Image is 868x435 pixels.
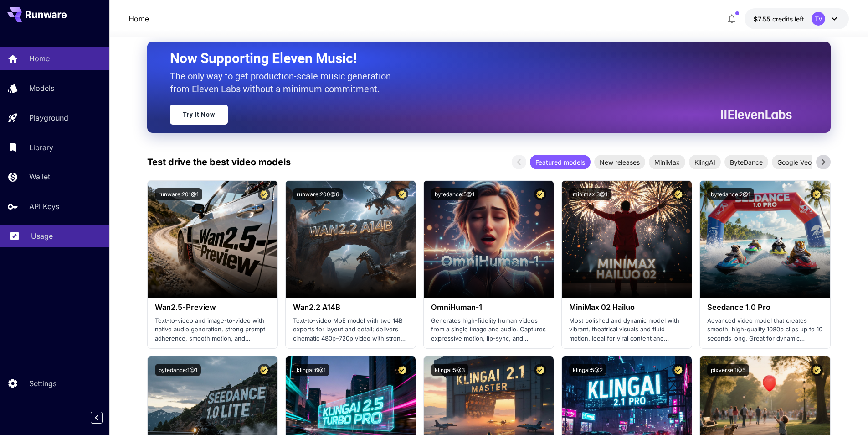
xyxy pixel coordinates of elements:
p: Text-to-video and image-to-video with native audio generation, strong prompt adherence, smooth mo... [155,316,270,343]
h3: Seedance 1.0 Pro [707,303,822,312]
h3: Wan2.2 A14B [293,303,408,312]
button: bytedance:5@1 [431,188,478,200]
button: Certified Model – Vetted for best performance and includes a commercial license. [258,188,270,200]
p: Usage [31,231,53,241]
button: Certified Model – Vetted for best performance and includes a commercial license. [811,188,823,200]
button: Certified Model – Vetted for best performance and includes a commercial license. [396,188,408,200]
div: TV [812,12,825,26]
button: Certified Model – Vetted for best performance and includes a commercial license. [534,188,546,200]
span: $7.55 [754,15,772,23]
button: minimax:3@1 [569,188,611,200]
h3: OmniHuman‑1 [431,303,546,312]
h2: Now Supporting Eleven Music! [170,50,785,67]
div: Google Veo [772,155,817,169]
p: Models [29,83,54,94]
button: Certified Model – Vetted for best performance and includes a commercial license. [534,364,546,376]
p: Generates high-fidelity human videos from a single image and audio. Captures expressive motion, l... [431,316,546,343]
p: Text-to-video MoE model with two 14B experts for layout and detail; delivers cinematic 480p–720p ... [293,316,408,343]
p: The only way to get production-scale music generation from Eleven Labs without a minimum commitment. [170,70,398,95]
p: API Keys [29,201,59,212]
button: Certified Model – Vetted for best performance and includes a commercial license. [672,364,684,376]
span: Featured models [530,157,591,167]
p: Test drive the best video models [147,155,291,169]
img: alt [700,181,830,298]
img: alt [424,181,554,298]
div: ByteDance [724,155,768,169]
span: credits left [772,15,804,23]
button: runware:200@6 [293,188,343,200]
span: New releases [594,157,645,167]
nav: breadcrumb [128,13,149,24]
img: alt [148,181,277,298]
div: KlingAI [689,155,721,169]
h3: Wan2.5-Preview [155,303,270,312]
div: MiniMax [649,155,685,169]
div: $7.54827 [754,14,804,24]
p: Settings [29,378,56,389]
span: Google Veo [772,157,817,167]
div: Collapse sidebar [98,409,109,426]
button: $7.54827TV [745,8,849,29]
button: Collapse sidebar [91,412,103,424]
p: Home [29,53,50,64]
a: Home [128,13,149,24]
p: Wallet [29,171,50,182]
button: klingai:5@3 [431,364,468,376]
button: bytedance:1@1 [155,364,201,376]
button: Certified Model – Vetted for best performance and includes a commercial license. [258,364,270,376]
img: alt [286,181,416,298]
div: New releases [594,155,645,169]
p: Library [29,142,53,153]
button: Certified Model – Vetted for best performance and includes a commercial license. [396,364,408,376]
img: alt [562,181,692,298]
button: Certified Model – Vetted for best performance and includes a commercial license. [672,188,684,200]
button: bytedance:2@1 [707,188,754,200]
button: klingai:5@2 [569,364,606,376]
button: pixverse:1@5 [707,364,749,376]
span: ByteDance [724,157,768,167]
div: Featured models [530,155,591,169]
button: klingai:6@1 [293,364,329,376]
button: runware:201@1 [155,188,202,200]
p: Playground [29,112,68,123]
span: MiniMax [649,157,685,167]
span: KlingAI [689,157,721,167]
a: Try It Now [170,105,228,125]
p: Most polished and dynamic model with vibrant, theatrical visuals and fluid motion. Ideal for vira... [569,316,684,343]
h3: MiniMax 02 Hailuo [569,303,684,312]
button: Certified Model – Vetted for best performance and includes a commercial license. [811,364,823,376]
p: Advanced video model that creates smooth, high-quality 1080p clips up to 10 seconds long. Great f... [707,316,822,343]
